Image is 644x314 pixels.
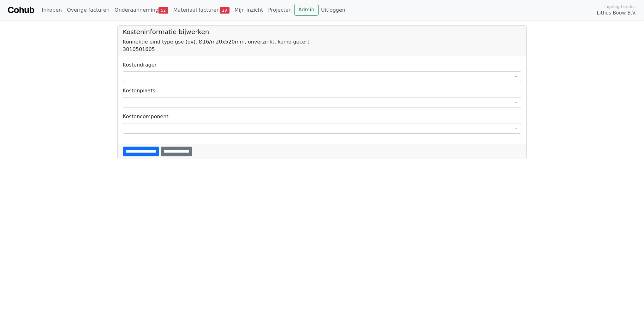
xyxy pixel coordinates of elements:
label: Kostencomponent [123,113,169,120]
span: Lithos Bouw B.V. [597,9,636,17]
label: Kostendrager [123,61,157,69]
span: 52 [158,7,168,14]
a: Uitloggen [319,4,348,16]
a: Admin [294,4,319,16]
a: Onderaanneming52 [112,4,171,16]
div: 3010501605 [123,46,521,53]
a: Projecten [265,4,294,16]
a: Cohub [8,3,34,18]
a: Inkopen [39,4,64,16]
span: Ingelogd onder: [604,3,636,9]
a: Overige facturen [64,4,112,16]
div: Konnektie eind type gse (ov), Ø16/m20x520mm, onverzinkt, komo gecerti [123,38,521,46]
a: Mijn inzicht [232,4,266,16]
a: Materiaal facturen28 [171,4,232,16]
label: Kostenplaats [123,87,155,95]
h5: Kosteninformatie bijwerken [123,28,521,36]
span: 28 [220,7,230,14]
